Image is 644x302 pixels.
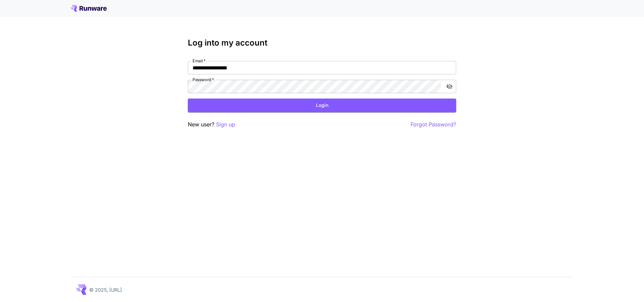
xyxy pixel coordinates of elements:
[443,80,455,93] button: toggle password visibility
[411,120,456,129] button: Forgot Password?
[89,286,122,293] p: © 2025, [URL]
[188,120,235,129] p: New user?
[193,58,206,64] label: Email
[188,99,456,112] button: Login
[188,38,456,48] h3: Log into my account
[216,120,235,129] button: Sign up
[193,77,214,82] label: Password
